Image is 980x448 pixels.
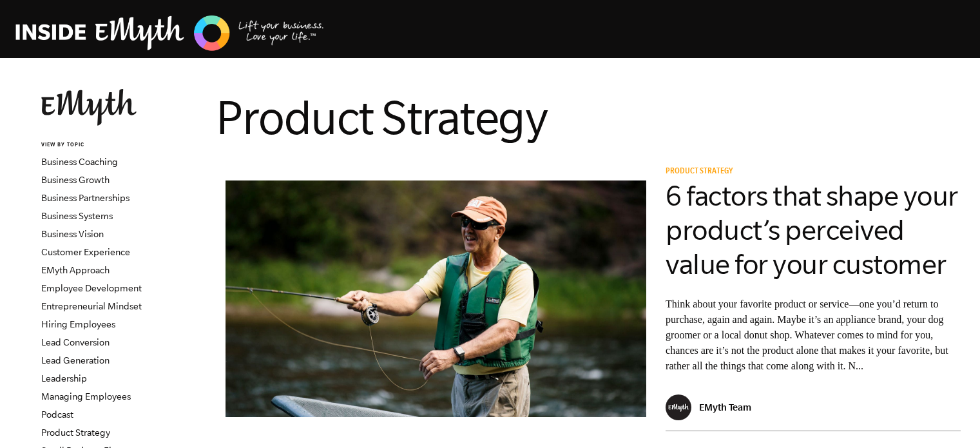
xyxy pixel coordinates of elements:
[41,175,110,185] a: Business Growth
[41,337,110,347] a: Lead Conversion
[41,157,118,167] a: Business Coaching
[41,319,115,329] a: Hiring Employees
[41,193,130,203] a: Business Partnerships
[41,301,142,311] a: Entrepreneurial Mindset
[666,394,691,420] img: EMyth Team - EMyth
[666,168,738,177] a: Product Strategy
[15,14,325,53] img: EMyth Business Coaching
[41,409,73,420] a: Podcast
[41,355,110,365] a: Lead Generation
[216,89,970,146] h1: Product Strategy
[41,265,110,275] a: EMyth Approach
[666,180,958,280] a: 6 factors that shape your product’s perceived value for your customer
[41,373,87,384] a: Leadership
[699,402,751,413] p: EMyth Team
[226,180,646,417] img: perceived product value
[41,89,137,126] img: EMyth
[41,229,104,239] a: Business Vision
[41,391,131,402] a: Managing Employees
[41,427,110,438] a: Product Strategy
[916,386,980,448] iframe: Chat Widget
[41,247,130,257] a: Customer Experience
[666,168,733,177] span: Product Strategy
[41,211,113,221] a: Business Systems
[41,141,197,150] h6: VIEW BY TOPIC
[666,297,961,374] p: Think about your favorite product or service—one you’d return to purchase, again and again. Maybe...
[41,283,142,293] a: Employee Development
